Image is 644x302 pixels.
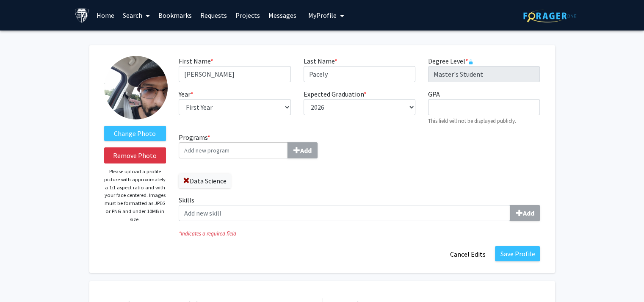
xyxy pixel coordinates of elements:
input: SkillsAdd [179,205,510,221]
label: Degree Level [428,56,473,66]
span: My Profile [308,11,337,19]
img: ForagerOne Logo [523,9,576,22]
label: ChangeProfile Picture [104,126,166,141]
input: Programs*Add [179,142,288,158]
label: Programs [179,132,353,158]
a: Requests [196,0,231,30]
a: Search [119,0,154,30]
label: Expected Graduation [304,89,367,99]
label: Year [179,89,193,99]
button: Skills [510,205,540,221]
a: Messages [264,0,301,30]
b: Add [300,146,312,155]
label: First Name [179,56,213,66]
b: Add [522,209,534,217]
label: Skills [179,195,540,221]
label: Data Science [179,174,231,188]
label: Last Name [304,56,337,66]
button: Programs* [287,142,318,158]
a: Home [92,0,119,30]
p: Please upload a profile picture with approximately a 1:1 aspect ratio and with your face centered... [104,168,166,223]
button: Remove Photo [104,147,166,163]
img: Profile Picture [104,56,168,119]
i: Indicates a required field [179,230,540,238]
img: Johns Hopkins University Logo [75,8,89,23]
a: Projects [231,0,264,30]
iframe: Chat [6,264,36,296]
button: Save Profile [495,246,540,261]
a: Bookmarks [154,0,196,30]
label: GPA [428,89,440,99]
svg: This information is provided and automatically updated by Johns Hopkins University and is not edi... [468,59,473,64]
small: This field will not be displayed publicly. [428,117,516,124]
button: Cancel Edits [444,246,491,262]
